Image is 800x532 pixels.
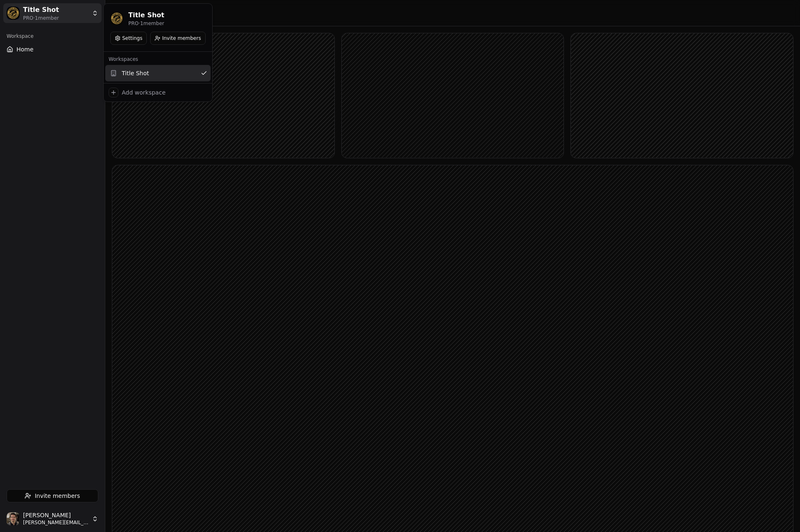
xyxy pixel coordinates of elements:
button: Invite members [150,32,205,45]
div: Add workspace [122,88,166,97]
img: Title Shot [110,12,123,25]
div: PRO · 1 member [128,20,206,27]
button: Settings [110,32,147,45]
div: Title Shot [105,65,211,81]
div: Title Shot [128,10,206,20]
div: Workspaces [105,53,211,65]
